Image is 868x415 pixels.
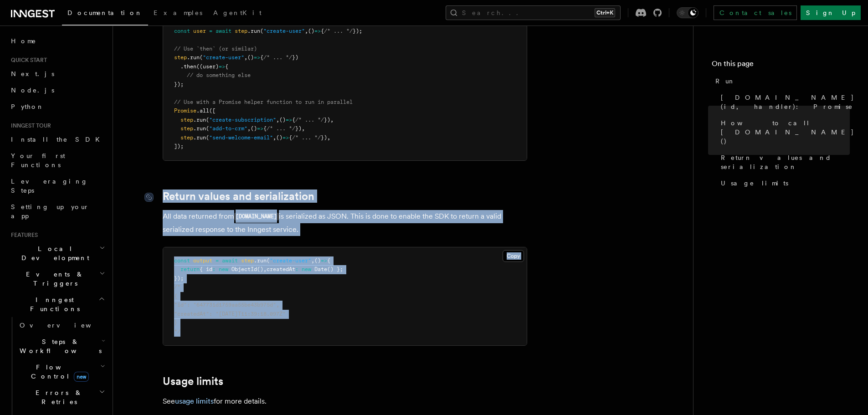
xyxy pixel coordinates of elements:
a: Usage limits [163,375,223,388]
span: Run [715,77,735,86]
span: new [302,266,311,272]
a: Run [712,73,850,89]
span: .run [187,54,200,61]
span: ( [260,28,263,34]
span: // do something else [187,72,251,78]
span: Errors & Retries [16,388,99,406]
span: () }; [327,266,343,272]
span: "add-to-crm" [209,125,247,132]
span: , [327,134,330,141]
span: Features [7,231,38,239]
a: Contact sales [714,5,797,20]
a: Return values and serialization [717,149,850,175]
span: How to call [DOMAIN_NAME]() [721,118,854,146]
span: Leveraging Steps [11,178,88,194]
span: step [174,54,187,61]
span: , [305,28,308,34]
span: ( [206,125,209,132]
a: Next.js [7,66,107,82]
span: = [209,28,212,34]
span: // Use `then` (or similar) [174,46,257,52]
span: step [235,28,247,34]
span: Next.js [11,70,54,77]
span: const [174,257,190,264]
span: }) [295,125,302,132]
span: Flow Control [16,363,100,381]
a: Home [7,33,107,49]
button: Copy [503,250,524,262]
span: , [276,117,279,123]
span: "createdAt": "[DATE]T11:39:18.097Z" [174,311,286,317]
span: await [216,28,231,34]
span: Return values and serialization [721,153,850,171]
span: .run [193,134,206,141]
span: () [247,54,254,61]
span: { [174,293,177,299]
a: usage limits [175,397,214,405]
span: () [279,117,286,123]
span: new [219,266,228,272]
span: ( [267,257,270,264]
span: Setting up your app [11,203,89,220]
h4: On this page [712,58,850,73]
span: [DOMAIN_NAME](id, handler): Promise [721,93,854,111]
span: step [180,134,193,141]
a: Setting up your app [7,199,107,224]
span: .run [254,257,267,264]
span: () [251,125,257,132]
span: () [257,266,263,272]
a: Sign Up [801,5,861,20]
span: { [260,54,263,61]
span: , [302,125,305,132]
button: Errors & Retries [16,384,107,410]
span: createdAt [267,266,295,272]
span: { [225,63,228,70]
span: Examples [154,9,202,16]
a: Leveraging Steps [7,173,107,199]
span: "send-welcome-email" [209,134,273,141]
span: () [276,134,282,141]
span: "create-user" [263,28,305,34]
span: Python [11,103,44,110]
a: Documentation [62,3,148,26]
span: Quick start [7,56,47,64]
span: Steps & Workflows [16,337,102,355]
a: Overview [16,317,107,333]
span: .all [196,108,209,114]
p: See for more details. [163,395,527,408]
span: => [282,134,289,141]
span: .run [247,28,260,34]
span: , [311,257,314,264]
span: { [289,134,292,141]
a: Usage limits [717,175,850,191]
span: ( [206,134,209,141]
span: Events & Triggers [7,270,99,288]
button: Toggle dark mode [677,7,699,18]
span: step [180,117,193,123]
span: .then [180,63,196,70]
span: { [292,117,295,123]
span: .run [193,117,206,123]
a: Your first Functions [7,148,107,173]
span: Home [11,36,36,46]
kbd: Ctrl+K [595,8,615,17]
span: => [219,63,225,70]
span: // Use with a Promise helper function to run in parallel [174,99,353,105]
span: ((user) [196,63,219,70]
a: Python [7,98,107,115]
span: ([ [209,108,216,114]
span: step [180,125,193,132]
button: Steps & Workflows [16,333,107,359]
span: , [247,125,251,132]
span: , [330,117,334,123]
span: => [321,257,327,264]
span: return [180,266,200,272]
span: Your first Functions [11,152,65,169]
span: new [74,372,89,382]
span: Usage limits [721,179,788,188]
a: Install the SDK [7,131,107,148]
button: Search...Ctrl+K [446,5,621,20]
span: user [193,28,206,34]
span: }); [174,81,184,87]
a: [DOMAIN_NAME](id, handler): Promise [717,89,850,115]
